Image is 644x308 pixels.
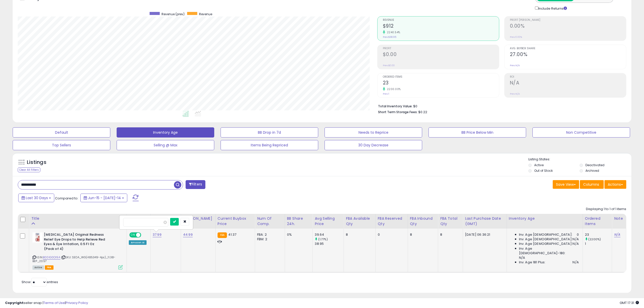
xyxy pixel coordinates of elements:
[325,127,422,138] button: Needs to Reprice
[218,232,227,238] small: FBA
[287,232,309,237] div: 0%
[510,92,520,95] small: Prev: N/A
[22,280,58,284] span: Show: entries
[510,47,626,50] span: Avg. Buybox Share
[385,30,400,34] small: 2240.54%
[465,216,505,227] div: Last Purchase Date (GMT)
[186,180,205,189] button: Filters
[45,265,53,270] span: FBA
[534,168,553,173] label: Out of Stock
[257,232,281,237] div: FBA: 2
[428,127,526,138] button: BB Price Below Min
[153,232,162,237] a: 37.99
[315,232,344,237] div: 39.64
[32,265,44,270] span: All listings currently available for purchase on Amazon
[43,255,60,260] a: B00IG0OI9A
[510,23,626,30] h2: 0.00%
[378,216,406,227] div: FBA Reserved Qty
[13,127,110,138] button: Default
[553,180,579,189] button: Save View
[440,216,461,227] div: FBA Total Qty
[385,87,401,91] small: 2200.00%
[5,301,88,305] div: seller snap | |
[346,232,371,237] div: 8
[117,127,214,138] button: Inventory Age
[66,300,88,305] a: Privacy Policy
[383,64,395,67] small: Prev: $0.00
[588,237,601,241] small: (2200%)
[510,64,520,67] small: Prev: N/A
[510,19,626,22] span: Profit [PERSON_NAME]
[519,260,546,265] span: Inv. Age 181 Plus:
[44,232,105,252] b: [MEDICAL_DATA] Original Redness Relief Eye Drops to Help Relieve Red Eyes & Eye Irritation, 0.5 F...
[510,36,522,39] small: Prev: 0.00%
[585,216,610,227] div: Ordered Items
[257,237,281,242] div: FBM: 2
[383,92,389,95] small: Prev: 1
[604,180,626,189] button: Actions
[183,232,193,237] a: 44.99
[55,196,78,201] span: Compared to:
[519,232,573,237] span: Inv. Age [DEMOGRAPHIC_DATA]:
[221,140,318,150] button: Items Being Repriced
[88,195,121,200] span: Jun-15 - [DATE]-14
[519,255,525,260] span: N/A
[318,237,328,241] small: (1.77%)
[534,163,544,167] label: Active
[287,216,311,227] div: BB Share 24h.
[510,52,626,58] h2: 27.00%
[199,12,212,16] span: Revenue
[585,168,599,173] label: Archived
[383,47,499,50] span: Profit
[586,207,626,212] div: Displaying 1 to 1 of 1 items
[410,232,434,237] div: 8
[315,242,344,246] div: 38.95
[5,300,24,305] strong: Copyright
[80,194,127,202] button: Jun-15 - [DATE]-14
[378,110,418,114] b: Short Term Storage Fees:
[32,255,116,263] span: | SKU: SEOA_WG(485349-4pc)_11.38-BEP_20.57
[532,127,630,138] button: Non Competitive
[519,237,573,242] span: Inv. Age [DEMOGRAPHIC_DATA]:
[510,80,626,87] h2: N/A
[531,5,573,11] div: Include Returns
[580,180,604,189] button: Columns
[585,232,612,237] div: 23
[585,163,604,167] label: Deactivated
[614,232,620,237] a: N/A
[18,194,54,202] button: Last 30 Days
[383,80,499,87] h2: 23
[218,216,253,227] div: Current Buybox Price
[573,237,579,242] span: N/A
[614,216,624,221] div: Note
[117,140,214,150] button: Selling @ Max
[18,167,40,172] div: Clear All Filters
[585,242,612,246] div: 1
[383,52,499,58] h2: $0.00
[410,216,436,227] div: FBA inbound Qty
[315,216,342,227] div: Avg Selling Price
[583,182,599,187] span: Columns
[13,140,110,150] button: Top Sellers
[528,157,631,162] p: Listing States:
[221,127,318,138] button: BB Drop in 7d
[129,240,147,245] div: Amazon AI
[346,216,373,227] div: FBA Available Qty
[325,140,422,150] button: 30 Day Decrease
[27,159,46,166] h5: Listings
[43,300,65,305] a: Terms of Use
[32,232,123,269] div: ASIN:
[573,242,579,246] span: N/A
[228,232,236,237] span: 41.37
[257,216,283,227] div: Num of Comp.
[32,232,43,243] img: 41pAJZdcFLL._SL40_.jpg
[510,76,626,78] span: ROI
[620,300,639,305] span: 2025-08-14 17:31 GMT
[577,232,579,237] span: 0
[162,12,185,16] span: Revenue (prev)
[465,232,503,237] div: [DATE] 06:36:21
[383,19,499,22] span: Revenue
[509,216,581,221] div: Inventory Age
[378,104,413,108] b: Total Inventory Value:
[519,246,579,255] span: Inv. Age [DEMOGRAPHIC_DATA]-180:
